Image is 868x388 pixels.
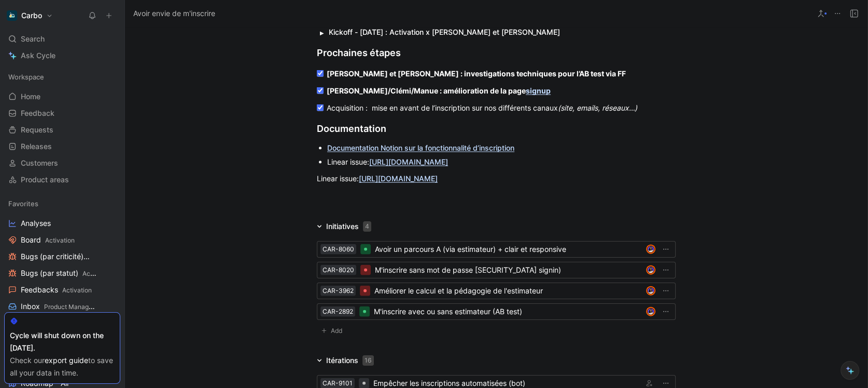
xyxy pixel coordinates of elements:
[4,105,120,121] a: Feedback
[4,155,120,171] a: Customers
[45,356,88,365] a: export guide
[4,172,120,188] a: Product areas
[7,10,17,21] img: Carbo
[317,262,676,278] a: CAR-8020M'inscrire sans mot de passe [SECURITY_DATA] signin)avatar
[326,220,359,233] div: Initiatives
[329,26,676,37] summary: Kickoff - [DATE] : Activation x [PERSON_NAME] et [PERSON_NAME]
[327,86,526,95] strong: [PERSON_NAME]/Clémi/Manue : amélioration de la page
[21,125,53,135] span: Requests
[327,69,626,78] strong: [PERSON_NAME] et [PERSON_NAME] : investigations techniques pour l’AB test via FF
[4,139,120,154] a: Releases
[21,301,96,312] span: Inbox
[21,158,58,168] span: Customers
[313,220,375,233] div: Initiatives4
[21,141,52,152] span: Releases
[323,306,353,317] div: CAR-2892
[327,102,674,113] div: Acquisition : mise en avant de l’inscription sur nos différents canaux
[317,241,676,258] a: CAR-8060Avoir un parcours A (via estimateur) + clair et responsiveavatar
[10,354,115,379] div: Check our to save all your data in time.
[317,324,350,338] button: Add
[21,91,40,102] span: Home
[323,286,354,296] div: CAR-3962
[331,326,345,336] span: Add
[4,8,55,23] button: CarboCarbo
[4,69,120,85] div: Workspace
[4,282,120,298] a: FeedbacksActivation
[317,173,676,184] div: Linear issue:
[4,232,120,248] a: BoardActivation
[526,86,551,95] a: signup
[21,235,75,246] span: Board
[21,251,98,262] span: Bugs (par criticité)
[82,270,112,277] span: Activation
[4,48,120,63] a: Ask Cycle
[323,244,354,255] div: CAR-8060
[558,103,637,112] em: (site, emails, réseaux…)
[369,157,448,166] a: [URL][DOMAIN_NAME]
[21,175,69,185] span: Product areas
[133,7,215,20] span: Avoir envie de m'inscrire
[647,246,654,253] img: avatar
[4,265,120,281] a: Bugs (par statut)Activation
[317,46,676,60] div: Prochaines étapes
[313,354,378,367] div: Itérations16
[326,354,358,367] div: Itérations
[21,268,97,279] span: Bugs (par statut)
[375,264,642,276] div: M'inscrire sans mot de passe [SECURITY_DATA] signin)
[4,249,120,264] a: Bugs (par criticité)Activation
[45,236,75,244] span: Activation
[323,265,354,275] div: CAR-8020
[4,196,120,211] div: Favorites
[359,174,438,183] a: [URL][DOMAIN_NAME]
[4,89,120,104] a: Home
[327,143,514,152] a: Documentation Notion sur la fonctionnalité d’inscription
[21,108,54,118] span: Feedback
[317,122,676,136] div: Documentation
[62,286,92,294] span: Activation
[21,33,45,45] span: Search
[363,221,371,232] div: 4
[647,287,654,295] img: avatar
[317,303,676,320] a: CAR-2892M'inscrire avec ou sans estimateur (AB test)avatar
[4,122,120,138] a: Requests
[4,216,120,231] a: Analyses
[4,299,120,314] a: InboxProduct Management
[4,31,120,47] div: Search
[375,243,642,256] div: Avoir un parcours A (via estimateur) + clair et responsive
[8,198,38,209] span: Favorites
[647,308,654,315] img: avatar
[21,11,42,20] h1: Carbo
[21,285,92,296] span: Feedbacks
[374,285,642,297] div: Améliorer le calcul et la pédagogie de l'estimateur
[44,303,107,311] span: Product Management
[647,266,654,274] img: avatar
[21,218,51,229] span: Analyses
[362,355,374,366] div: 16
[374,305,642,318] div: M'inscrire avec ou sans estimateur (AB test)
[327,156,676,167] div: Linear issue:
[317,283,676,299] a: CAR-3962Améliorer le calcul et la pédagogie de l'estimateuravatar
[21,49,55,62] span: Ask Cycle
[10,329,115,354] div: Cycle will shut down on the [DATE].
[8,72,44,82] span: Workspace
